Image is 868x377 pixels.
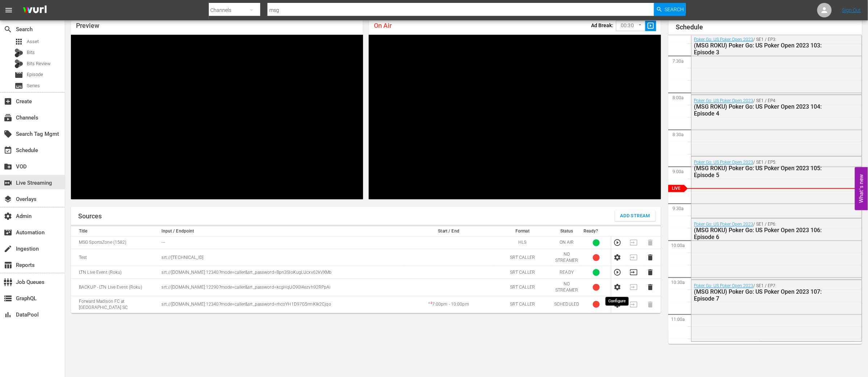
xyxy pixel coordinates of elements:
[615,210,656,221] button: Add Stream
[4,25,12,34] span: Search
[78,213,102,220] h1: Sources
[552,279,582,296] td: NO STREAMER
[616,19,646,33] div: 00:30
[71,236,160,249] td: MSG SportsZone (1582)
[162,284,403,290] p: srt://[DOMAIN_NAME]:12290?mode=caller&srt_password=kcgHqUO90l4ezvh92RPpAi
[71,226,160,236] th: Title
[405,296,493,313] td: 7:00pm - 10:00pm
[4,294,12,303] span: GraphQL
[493,296,552,313] td: SRT CALLER
[4,261,12,269] span: Reports
[162,269,403,276] p: srt://[DOMAIN_NAME]:12340?mode=caller&srt_password=Bpn3SIoKugLUcxv62kVXMb
[4,212,12,221] span: Admin
[27,38,39,45] span: Asset
[614,239,621,247] button: Preview Stream
[4,97,12,106] span: Create
[620,212,650,220] span: Add Stream
[14,49,23,57] div: Bits
[591,22,614,28] p: Ad Break:
[27,71,43,78] span: Episode
[4,228,12,237] span: Automation
[614,301,621,309] button: Configure
[4,278,12,286] span: Job Queues
[694,227,824,241] div: (MSG ROKU) Poker Go: US Poker Open 2023 106: Episode 6
[694,99,824,117] div: / SE1 / EP4:
[665,3,684,16] span: Search
[694,222,754,227] a: Poker Go: US Poker Open 2023
[694,289,824,302] div: (MSG ROKU) Poker Go: US Poker Open 2023 107: Episode 7
[552,296,582,313] td: SCHEDULED
[842,7,861,13] a: Sign Out
[71,266,160,279] td: LTN Live Event (Roku)
[694,37,824,56] div: / SE1 / EP3:
[162,255,403,261] p: srt://[TECHNICAL_ID]
[646,283,654,291] button: Delete
[160,236,405,249] td: ---
[160,226,405,236] th: Input / Endpoint
[552,236,582,249] td: ON AIR
[493,226,552,236] th: Format
[654,3,686,16] button: Search
[27,82,40,89] span: Series
[17,2,52,19] img: ans4CAIJ8jUAAAAAAAAAAAAAAAAAAAAAAAAgQb4GAAAAAAAAAAAAAAAAAAAAAAAAJMjXAAAAAAAAAAAAAAAAAAAAAAAAgAT5G...
[14,81,23,90] span: Series
[694,284,824,302] div: / SE1 / EP7:
[694,284,754,289] a: Poker Go: US Poker Open 2023
[374,22,392,29] span: On Air
[76,22,99,29] span: Preview
[493,249,552,266] td: SRT CALLER
[694,165,824,179] div: (MSG ROKU) Poker Go: US Poker Open 2023 105: Episode 5
[4,146,12,155] span: Schedule
[4,6,13,14] span: menu
[646,268,654,276] button: Delete
[162,301,403,307] p: srt://[DOMAIN_NAME]:12340?mode=caller&srt_password=rhcoYH1D97G5rmKIk2Cjqo
[493,236,552,249] td: HLS
[493,279,552,296] td: SRT CALLER
[694,160,824,179] div: / SE1 / EP5:
[4,113,12,122] span: Channels
[27,60,51,67] span: Bits Review
[4,130,12,138] span: Search Tag Mgmt
[552,266,582,279] td: READY
[71,296,160,313] td: Forward Madison FC at [GEOGRAPHIC_DATA] SC
[552,249,582,266] td: NO STREAMER
[4,179,12,187] span: Live Streaming
[71,279,160,296] td: BACKUP - LTN Live Event (Roku)
[429,301,432,305] sup: + 4
[27,49,35,56] span: Bits
[614,268,621,276] button: Preview Stream
[493,266,552,279] td: SRT CALLER
[4,162,12,171] span: VOD
[4,244,12,253] span: Ingestion
[630,268,638,276] button: Transition
[405,226,493,236] th: Start / End
[4,195,12,204] span: Overlays
[676,24,862,31] h1: Schedule
[552,226,582,236] th: Status
[369,35,661,199] div: Video Player
[582,226,611,236] th: Ready?
[71,35,363,199] div: Video Player
[614,254,621,261] button: Configure
[14,37,23,46] span: Asset
[71,249,160,266] td: Test
[14,59,23,68] div: Bits Review
[694,37,754,42] a: Poker Go: US Poker Open 2023
[694,222,824,241] div: / SE1 / EP6:
[647,22,655,30] span: slideshow_sharp
[694,42,824,56] div: (MSG ROKU) Poker Go: US Poker Open 2023 103: Episode 3
[14,71,23,79] span: Episode
[694,99,754,104] a: Poker Go: US Poker Open 2023
[646,254,654,261] button: Delete
[694,160,754,165] a: Poker Go: US Poker Open 2023
[694,104,824,117] div: (MSG ROKU) Poker Go: US Poker Open 2023 104: Episode 4
[4,310,12,319] span: DataPool
[855,167,868,210] button: Open Feedback Widget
